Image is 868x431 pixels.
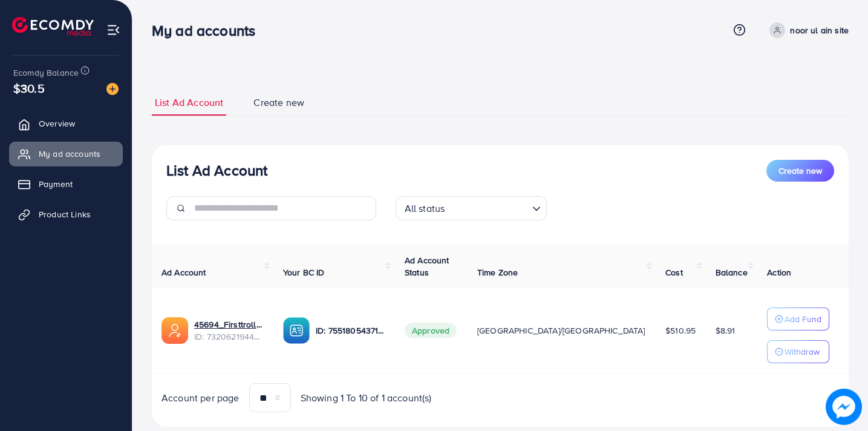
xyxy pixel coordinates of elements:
span: $510.95 [665,324,696,337]
p: Withdraw [785,344,820,359]
p: noor ul ain site [790,23,849,38]
a: noor ul ain site [765,22,849,38]
span: Product Links [39,208,91,220]
span: Balance [716,266,748,278]
span: Create new [778,165,822,177]
span: Approved [405,323,457,338]
span: Ad Account Status [405,254,449,278]
span: All status [402,200,448,217]
span: My ad accounts [39,148,100,160]
button: Create new [766,160,834,182]
button: Add Fund [767,308,829,331]
span: ID: 7320621944758534145 [194,331,264,343]
h3: List Ad Account [166,162,267,179]
div: Search for option [396,196,547,220]
span: $30.5 [13,79,45,97]
a: 45694_Firsttrolly_1704465137831 [194,318,264,331]
p: Add Fund [785,312,821,326]
input: Search for option [448,197,527,217]
p: ID: 7551805437130473490 [316,323,385,338]
img: ic-ba-acc.ded83a64.svg [283,317,310,344]
img: ic-ads-acc.e4c84228.svg [162,317,188,344]
span: $8.91 [716,324,736,337]
a: Payment [9,172,123,196]
span: [GEOGRAPHIC_DATA]/[GEOGRAPHIC_DATA] [477,324,645,337]
button: Withdraw [767,340,829,363]
h3: My ad accounts [152,22,265,39]
span: Showing 1 To 10 of 1 account(s) [301,391,432,405]
span: Overview [39,117,75,130]
span: Your BC ID [283,266,325,278]
span: List Ad Account [155,96,223,110]
span: Ecomdy Balance [13,67,79,79]
div: <span class='underline'>45694_Firsttrolly_1704465137831</span></br>7320621944758534145 [194,318,264,343]
img: image [826,389,862,425]
span: Ad Account [162,266,206,278]
span: Cost [665,266,683,278]
img: image [106,83,119,95]
a: My ad accounts [9,142,123,166]
a: Overview [9,111,123,136]
img: menu [106,23,120,37]
span: Time Zone [477,266,518,278]
span: Payment [39,178,73,190]
span: Action [767,266,791,278]
a: Product Links [9,202,123,226]
span: Account per page [162,391,240,405]
span: Create new [253,96,304,110]
img: logo [12,17,94,36]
